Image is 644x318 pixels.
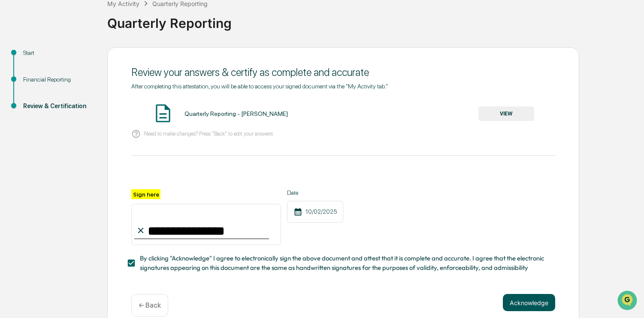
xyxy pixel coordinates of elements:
[5,105,59,120] a: 🖐️Preclearance
[29,66,141,74] div: Start new chat
[287,201,343,223] div: 10/02/2025
[23,48,94,58] div: Start
[152,103,174,124] img: Document Icon
[139,301,161,309] p: ← Back
[5,121,57,136] a: 🔎Data Lookup
[60,145,104,152] a: Powered byPylon
[17,124,54,133] span: Data Lookup
[9,109,15,116] div: 🖐️
[71,108,106,117] span: Attestations
[9,18,156,32] p: How can we help?
[287,189,343,196] label: Date
[85,145,104,152] span: Pylon
[23,75,94,84] div: Financial Reporting
[131,66,555,79] div: Review your answers & certify as complete and accurate
[144,130,273,137] p: Need to make changes? Press "Back" to edit your answers
[140,254,548,273] span: By clicking "Acknowledge" I agree to electronically sign the above document and attest that it is...
[146,68,156,79] button: Start new chat
[478,106,534,121] button: VIEW
[131,189,160,199] label: Sign here
[17,108,55,117] span: Preclearance
[59,105,110,120] a: 🗄️Attestations
[184,110,288,117] div: Quarterly Reporting - [PERSON_NAME]
[107,9,640,31] div: Quarterly Reporting
[9,125,15,132] div: 🔎
[503,294,555,311] button: Acknowledge
[29,74,109,81] div: We're available if you need us!
[62,109,69,116] div: 🗄️
[617,290,640,313] iframe: Open customer support
[9,66,24,81] img: 1746055101610-c473b297-6a78-478c-a979-82029cc54cd1
[131,83,388,90] span: After completing this attestation, you will be able to access your signed document via the "My Ac...
[23,102,94,111] div: Review & Certification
